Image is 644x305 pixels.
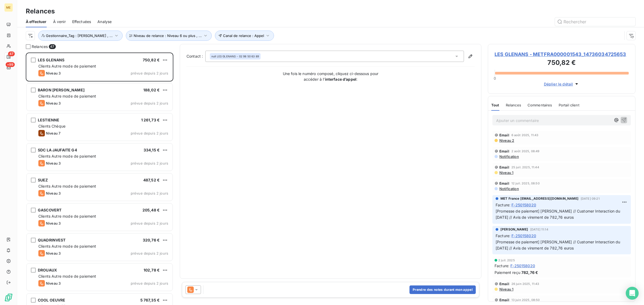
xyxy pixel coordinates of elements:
[38,268,57,272] span: DROUAUX
[38,214,96,218] span: Clients Autre mode de paiement
[46,131,60,135] span: Niveau 7
[511,133,539,137] span: 6 août 2025, 11:43
[581,197,600,200] span: [DATE] 09:21
[496,209,621,220] span: [Promesse de paiement] [PERSON_NAME] // Customer Interaction du [DATE] // Avis de virement de 782...
[4,53,13,61] a: 47
[499,298,509,302] span: Email
[38,94,96,98] span: Clients Autre mode de paiement
[511,233,536,239] span: F-250158020
[38,88,85,92] span: BARON [PERSON_NAME]
[38,154,96,158] span: Clients Autre mode de paiement
[511,166,539,169] span: 25 juil. 2025, 11:44
[46,191,61,195] span: Niveau 3
[499,282,509,286] span: Email
[144,148,160,152] span: 334,15 €
[38,208,61,212] span: GASCOVERT
[277,71,384,82] p: Une fois le numéro composé, cliquez ci-dessous pour accéder à l’ :
[495,270,520,275] span: Paiement reçu
[496,233,510,239] span: Facture :
[499,165,509,169] span: Email
[499,138,514,143] span: Niveau 2
[53,19,66,24] span: À venir
[131,71,168,75] span: prévue depuis 2 jours
[140,298,160,302] span: 5 767,35 €
[223,34,264,38] span: Canal de relance : Appel
[499,133,509,137] span: Email
[528,103,552,107] span: Commentaires
[4,3,13,12] div: ME
[46,281,61,285] span: Niveau 3
[38,178,48,182] span: SUEZ
[26,19,47,24] span: À effectuer
[134,34,202,38] span: Niveau de relance : Niveau 6 ou plus , ...
[38,124,65,128] span: Clients Chèque
[46,101,61,105] span: Niveau 3
[500,196,579,201] span: MET France [EMAIL_ADDRESS][DOMAIN_NAME]
[143,178,160,182] span: 487,52 €
[4,293,13,302] img: Logo LeanPay
[511,182,540,185] span: 12 juil. 2025, 08:50
[38,58,65,62] span: LES GLENANS
[32,44,48,49] span: Relances
[495,58,629,69] h3: 750,82 €
[131,281,168,285] span: prévue depuis 2 jours
[544,81,573,87] span: Déplier le détail
[511,150,540,153] span: 2 août 2025, 08:49
[6,62,15,67] span: +99
[46,71,61,75] span: Niveau 3
[499,149,509,153] span: Email
[496,202,510,208] span: Facture :
[186,54,205,59] label: Contact :
[511,298,540,302] span: 13 juin 2025, 08:50
[496,240,621,250] span: [Promesse de paiement] [PERSON_NAME] // Customer Interaction du [DATE] // Avis de virement de 782...
[511,202,536,208] span: F-250158020
[49,44,56,49] span: 47
[142,208,160,212] span: 205,48 €
[555,17,635,26] input: Rechercher
[495,263,509,269] span: Facture :
[131,161,168,165] span: prévue depuis 2 jours
[8,51,15,56] span: 47
[325,77,357,81] strong: interface d’appel
[46,34,113,38] span: Gestionnaire_Tag : [PERSON_NAME] , ...
[144,268,160,272] span: 102,78 €
[46,251,61,255] span: Niveau 3
[521,270,538,275] span: 782,76 €
[626,287,639,300] div: Open Intercom Messenger
[506,103,521,107] span: Relances
[38,31,123,41] button: Gestionnaire_Tag : [PERSON_NAME] , ...
[499,187,519,191] span: Notification
[559,103,579,107] span: Portail client
[511,282,539,285] span: 26 juin 2025, 11:43
[38,148,77,152] span: SDC LA JAUFAITE G4
[500,227,528,232] span: [PERSON_NAME]
[38,244,96,248] span: Clients Autre mode de paiement
[126,31,212,41] button: Niveau de relance : Niveau 6 ou plus , ...
[38,184,96,188] span: Clients Autre mode de paiement
[46,221,61,225] span: Niveau 3
[131,101,168,105] span: prévue depuis 2 jours
[38,238,66,242] span: QUADRINVEST
[542,81,581,87] button: Déplier le détail
[143,238,160,242] span: 320,76 €
[141,118,160,122] span: 1 261,73 €
[530,228,548,231] span: [DATE] 11:14
[499,181,509,185] span: Email
[143,88,160,92] span: 188,02 €
[38,274,96,278] span: Clients Autre mode de paiement
[211,54,236,58] span: null LES GLENANS
[38,118,59,122] span: LESTIENNE
[26,6,55,16] h3: Relances
[72,19,91,24] span: Effectuées
[215,31,274,41] button: Canal de relance : Appel
[499,154,519,159] span: Notification
[498,259,515,262] span: 2 juil. 2025
[211,54,259,58] div: - 02 98 50 63 89
[510,263,535,269] span: F-250158020
[491,103,499,107] span: Tout
[38,64,96,68] span: Clients Autre mode de paiement
[26,53,173,305] div: grid
[499,287,513,291] span: Niveau 1
[494,76,496,80] span: 0
[143,58,160,62] span: 750,82 €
